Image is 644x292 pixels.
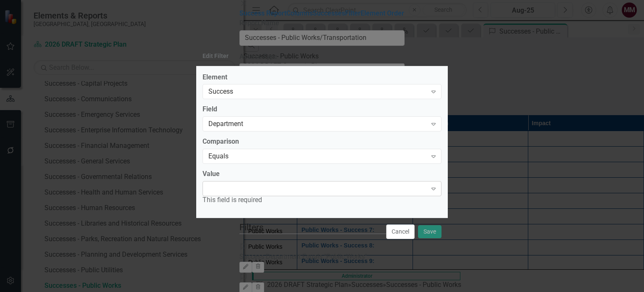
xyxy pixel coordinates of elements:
button: Cancel [386,224,415,239]
label: Element [203,73,441,82]
div: Edit Filter [203,53,229,59]
div: This field is required [203,195,441,205]
div: Department [208,119,427,129]
label: Value [203,169,220,179]
div: Equals [208,152,427,161]
div: Success [208,87,427,97]
label: Field [203,105,441,114]
label: Comparison [203,137,441,147]
button: Save [418,225,441,238]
